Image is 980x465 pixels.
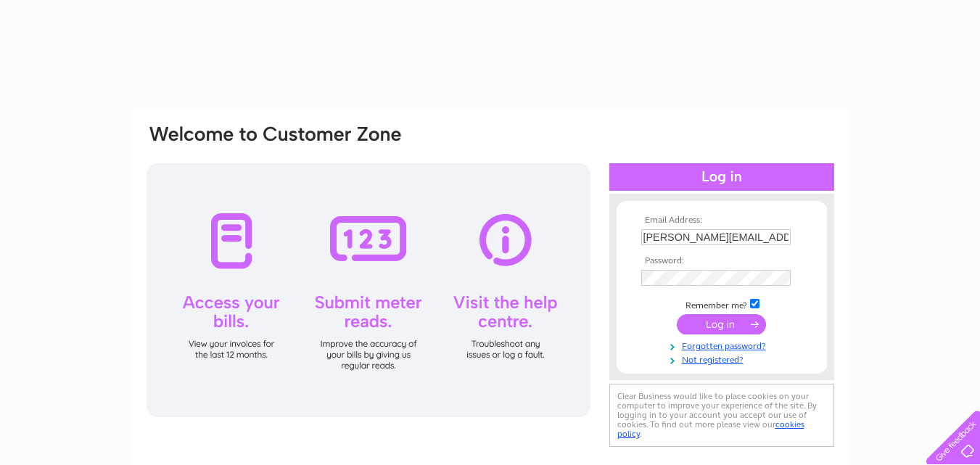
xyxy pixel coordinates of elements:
div: Clear Business would like to place cookies on your computer to improve your experience of the sit... [609,384,834,447]
a: cookies policy [617,419,804,439]
th: Email Address: [638,215,806,226]
td: Remember me? [638,297,806,311]
a: Forgotten password? [641,338,806,352]
input: Submit [677,314,766,334]
th: Password: [638,256,806,266]
a: Not registered? [641,352,806,366]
